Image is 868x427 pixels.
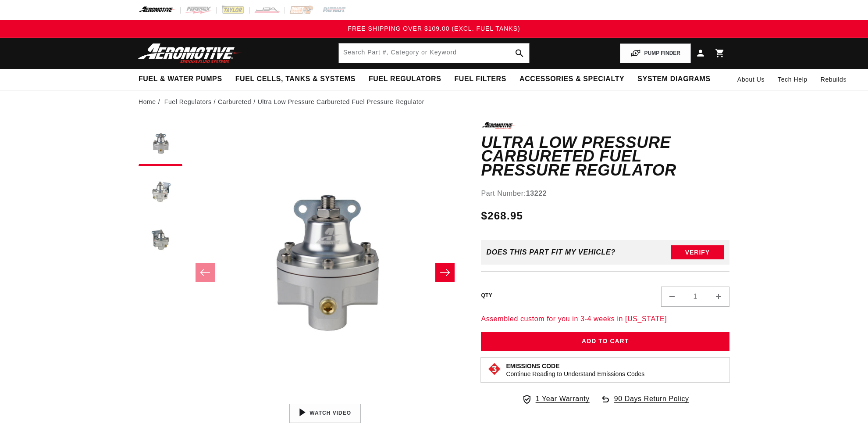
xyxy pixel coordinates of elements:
span: $268.95 [481,208,523,224]
span: Fuel Cells, Tanks & Systems [235,75,356,84]
button: Add to Cart [481,332,729,352]
button: Emissions CodeContinue Reading to Understand Emissions Codes [506,362,644,378]
strong: Emissions Code [506,362,559,370]
span: Fuel Regulators [369,75,441,84]
summary: Fuel Cells, Tanks & Systems [229,69,362,90]
label: QTY [481,292,492,299]
h1: Ultra Low Pressure Carbureted Fuel Pressure Regulator [481,136,729,177]
summary: Accessories & Specialty [513,69,631,90]
p: Assembled custom for you in 3-4 weeks in [US_STATE] [481,313,729,325]
li: Carbureted [218,97,258,107]
summary: Fuel Filters [448,69,513,90]
input: Search by Part Number, Category or Keyword [339,43,529,63]
button: Slide left [196,263,215,282]
nav: breadcrumbs [139,97,729,107]
span: About Us [737,76,765,83]
span: Accessories & Specialty [519,75,624,84]
a: 1 Year Warranty [522,393,590,405]
li: Ultra Low Pressure Carbureted Fuel Pressure Regulator [258,97,424,107]
button: PUMP FINDER [620,43,691,63]
summary: System Diagrams [631,69,717,90]
button: Load image 3 in gallery view [139,219,182,262]
p: Continue Reading to Understand Emissions Codes [506,370,644,378]
span: FREE SHIPPING OVER $109.00 (EXCL. FUEL TANKS) [348,25,520,32]
span: Rebuilds [821,75,847,84]
span: 1 Year Warranty [536,393,590,405]
div: Part Number: [481,188,729,199]
summary: Fuel & Water Pumps [132,69,229,90]
span: 90 Days Return Policy [614,393,689,413]
a: About Us [731,69,771,90]
media-gallery: Gallery Viewer [139,122,463,423]
img: Aeromotive [135,43,245,64]
img: Emissions code [487,362,502,376]
button: search button [510,43,529,63]
button: Watch Video [289,404,361,423]
button: Verify [671,245,724,259]
summary: Rebuilds [814,69,853,90]
span: Tech Help [778,75,808,84]
div: Does This part fit My vehicle? [486,248,615,256]
span: System Diagrams [637,75,710,84]
button: Load image 1 in gallery view [139,122,182,166]
a: Home [139,97,156,107]
button: Slide right [435,263,455,282]
a: 90 Days Return Policy [600,393,689,413]
li: Fuel Regulators [164,97,218,107]
button: Load image 2 in gallery view [139,170,182,214]
span: Fuel Filters [454,75,506,84]
summary: Tech Help [771,69,814,90]
summary: Fuel Regulators [362,69,448,90]
strong: 13222 [526,190,547,197]
span: Fuel & Water Pumps [139,75,222,84]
